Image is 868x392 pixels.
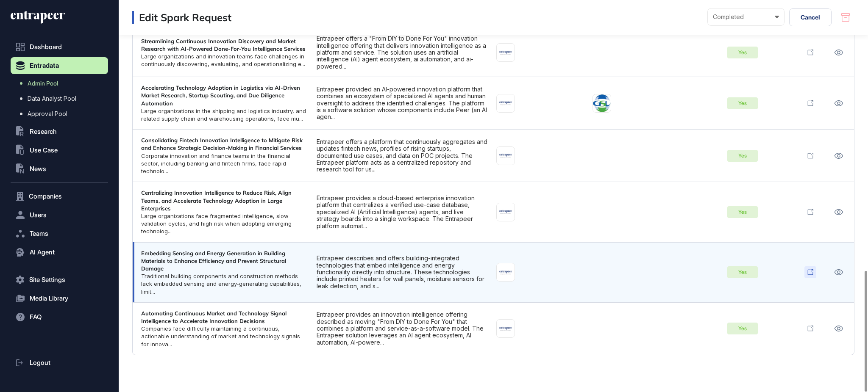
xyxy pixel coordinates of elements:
[29,276,65,283] span: Site Settings
[141,52,308,68] div: Large organizations and innovation teams face challenges in continuously discovering, evaluating,...
[317,86,487,121] a: Entrapeer provided an AI-powered innovation platform that combines an ecosystem of specialized AI...
[497,207,515,216] img: Entrapeer-logo
[727,206,758,218] div: Yes
[11,123,108,140] button: Research
[28,110,67,117] span: Approval Pool
[497,99,515,108] img: Entrapeer-logo
[141,84,308,107] div: Accelerating Technology Adoption in Logistics via AI-Driven Market Research, Startup Scouting, an...
[497,324,515,333] img: Entrapeer-logo
[141,136,308,152] div: Consolidating Fintech Innovation Intelligence to Mitigate Risk and Enhance Strategic Decision-Mak...
[496,203,515,221] a: Entrapeer-logo
[727,47,758,58] div: Yes
[317,254,484,290] a: Entrapeer describes and offers building-integrated technologies that embed intelligence and energ...
[141,249,308,273] div: Embedding Sensing and Energy Generation in Building Materials to Enhance Efficiency and Prevent S...
[593,94,611,112] img: Global Shipping & Logistics-logo
[11,39,108,55] a: Dashboard
[141,309,308,325] div: Automating Continuous Market and Technology Signal Intelligence to Accelerate Innovation Decisions
[11,225,108,242] button: Teams
[789,8,832,26] button: Cancel
[30,166,46,172] span: News
[30,44,62,50] span: Dashboard
[497,268,515,277] img: Entrapeer-logo
[141,152,308,175] div: Corporate innovation and finance teams in the financial sector, including banking and fintech fir...
[30,230,48,237] span: Teams
[30,359,50,366] span: Logout
[497,48,515,57] img: Entrapeer-logo
[141,37,308,68] a: Streamlining Continuous Innovation Discovery and Market Research with AI-Powered Done-For-You Int...
[11,160,108,177] button: News
[30,147,58,154] span: Use Case
[11,290,108,307] button: Media Library
[30,62,59,69] span: Entradata
[30,212,47,218] span: Users
[496,43,515,62] a: Entrapeer-logo
[141,37,308,52] div: Streamlining Continuous Innovation Discovery and Market Research with AI-Powered Done-For-You Int...
[11,354,108,371] a: Logout
[141,325,308,348] div: Companies face difficulty maintaining a continuous, actionable understanding of market and techno...
[28,95,76,102] span: Data Analyst Pool
[727,323,758,334] div: Yes
[11,207,108,224] button: Users
[141,309,308,348] a: Automating Continuous Market and Technology Signal Intelligence to Accelerate Innovation Decision...
[497,151,515,160] img: Entrapeer-logo
[317,35,486,70] a: Entrapeer offers a "From DIY to Done For You" innovation intelligence offering that delivers inno...
[30,295,68,302] span: Media Library
[141,189,308,212] div: Centralizing Innovation Intelligence to Reduce Risk, Align Teams, and Accelerate Technology Adopt...
[496,263,515,282] a: Entrapeer-logo
[11,57,108,74] button: Entradata
[11,271,108,288] button: Site Settings
[11,188,108,205] button: Companies
[11,309,108,326] button: FAQ
[496,319,515,338] a: Entrapeer-logo
[28,80,58,87] span: Admin Pool
[29,193,62,200] span: Companies
[141,272,308,295] div: Traditional building components and construction methods lack embedded sensing and energy-generat...
[132,11,231,24] h3: Edit Spark Request
[141,84,308,122] a: Accelerating Technology Adoption in Logistics via AI-Driven Market Research, Startup Scouting, an...
[30,314,42,320] span: FAQ
[11,244,108,261] button: AI Agent
[11,142,108,159] button: Use Case
[141,249,308,295] a: Embedding Sensing and Energy Generation in Building Materials to Enhance Efficiency and Prevent S...
[30,249,55,256] span: AI Agent
[593,94,611,113] a: Global Shipping & Logistics-logo
[141,107,308,122] div: Large organizations in the shipping and logistics industry, and related supply chain and warehous...
[317,194,475,229] a: Entrapeer provides a cloud-based enterprise innovation platform that centralizes a verified use-c...
[15,76,108,91] a: Admin Pool
[317,138,487,173] a: Entrapeer offers a platform that continuously aggregates and updates fintech news, profiles of ri...
[317,311,484,346] a: Entrapeer provides an innovation intelligence offering described as moving "From DIY to Done For ...
[727,150,758,162] div: Yes
[15,91,108,106] a: Data Analyst Pool
[496,146,515,165] a: Entrapeer-logo
[496,94,515,113] a: Entrapeer-logo
[727,97,758,109] div: Yes
[141,212,308,235] div: Large organizations face fragmented intelligence, slow validation cycles, and high risk when adop...
[141,189,308,235] a: Centralizing Innovation Intelligence to Reduce Risk, Align Teams, and Accelerate Technology Adopt...
[727,266,758,278] div: Yes
[30,128,57,135] span: Research
[15,106,108,121] a: Approval Pool
[141,136,308,175] a: Consolidating Fintech Innovation Intelligence to Mitigate Risk and Enhance Strategic Decision-Mak...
